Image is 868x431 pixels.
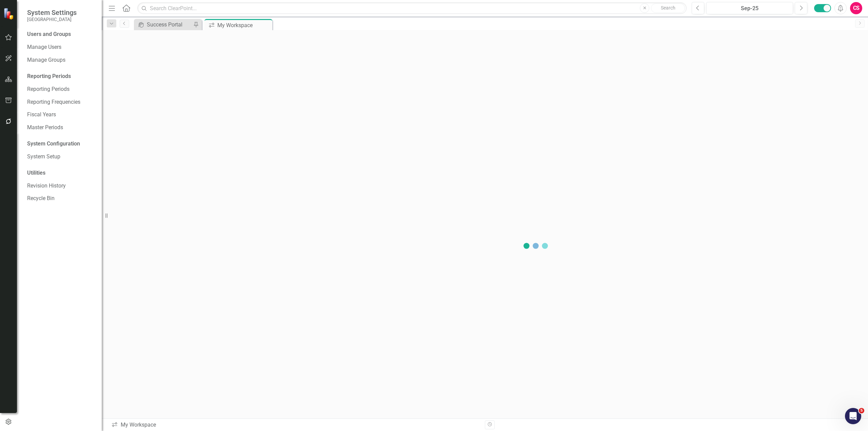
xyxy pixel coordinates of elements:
button: CS [850,2,862,14]
button: Sep-25 [706,2,793,14]
a: System Setup [27,153,95,161]
a: Manage Users [27,43,95,51]
a: Fiscal Years [27,111,95,119]
button: Search [651,3,685,13]
img: ClearPoint Strategy [3,7,15,19]
div: Reporting Periods [27,73,95,80]
div: Sep-25 [709,4,791,13]
a: Success Portal [136,20,192,29]
div: My Workspace [111,421,480,429]
a: Reporting Periods [27,85,95,93]
div: My Workspace [217,21,271,30]
small: [GEOGRAPHIC_DATA] [27,17,77,22]
a: Master Periods [27,124,95,132]
span: System Settings [27,8,77,17]
iframe: Intercom live chat [845,408,861,424]
div: System Configuration [27,140,95,148]
div: Users and Groups [27,31,95,38]
a: Recycle Bin [27,195,95,202]
input: Search ClearPoint... [137,2,687,14]
a: Revision History [27,182,95,190]
span: 5 [859,408,864,413]
div: Success Portal [147,20,192,29]
span: Search [661,5,675,11]
a: Manage Groups [27,56,95,64]
a: Reporting Frequencies [27,98,95,106]
div: Utilities [27,169,95,177]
